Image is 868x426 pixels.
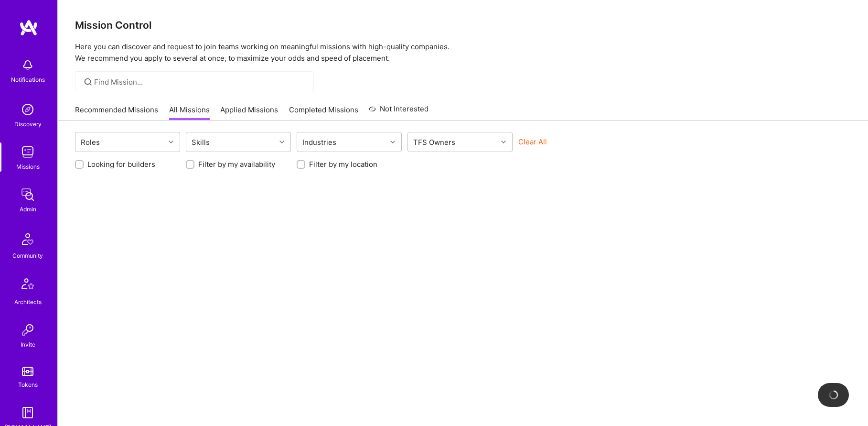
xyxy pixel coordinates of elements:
img: tokens [22,367,33,376]
div: Notifications [11,75,45,85]
img: logo [19,19,38,36]
img: discovery [18,100,37,119]
button: Clear All [518,137,547,147]
h3: Mission Control [75,19,851,31]
a: Recommended Missions [75,105,158,120]
i: icon SearchGrey [83,76,94,87]
div: TFS Owners [411,135,458,149]
div: Missions [16,162,40,172]
i: icon Chevron [169,140,173,144]
p: Here you can discover and request to join teams working on meaningful missions with high-quality ... [75,41,851,64]
div: Discovery [14,119,42,129]
div: Industries [300,135,339,149]
div: Architects [14,297,42,307]
img: bell [18,55,37,75]
div: Invite [21,339,35,350]
div: Skills [189,135,212,149]
i: icon Chevron [279,140,284,144]
input: Find Mission... [94,77,307,87]
div: Admin [20,204,36,214]
img: loading [828,390,839,400]
a: Applied Missions [220,105,278,120]
i: icon Chevron [501,140,506,144]
a: Not Interested [369,103,429,120]
label: Filter by my availability [198,159,275,169]
img: guide book [18,403,37,422]
img: Community [16,228,39,251]
label: Looking for builders [87,159,155,169]
img: admin teamwork [18,185,37,204]
div: Community [12,251,43,261]
label: Filter by my location [309,159,377,169]
img: teamwork [18,142,37,162]
div: Roles [78,135,102,149]
img: Architects [16,274,39,297]
a: Completed Missions [289,105,358,120]
i: icon Chevron [390,140,395,144]
a: All Missions [169,105,210,120]
img: Invite [18,320,37,339]
div: Tokens [18,380,38,390]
